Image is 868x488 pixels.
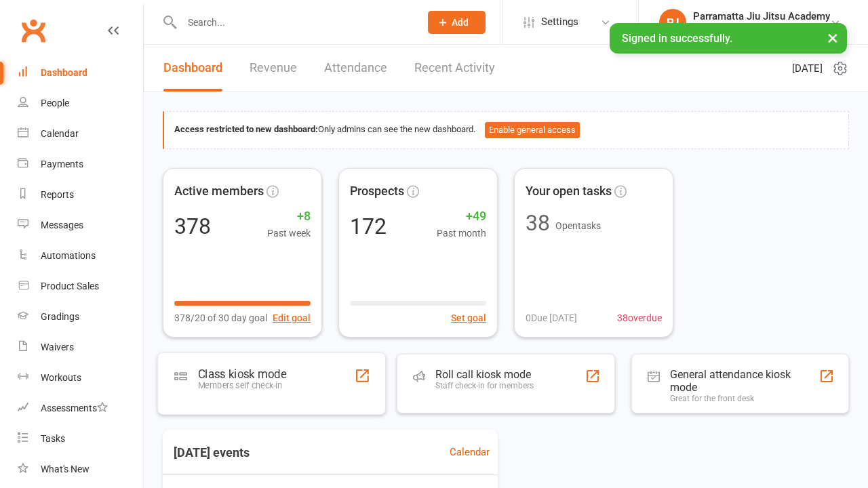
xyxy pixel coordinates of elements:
[41,372,81,383] div: Workouts
[18,149,143,180] a: Payments
[18,302,143,332] a: Gradings
[41,464,90,474] div: What's New
[617,310,662,325] span: 38 overdue
[437,207,486,226] span: +49
[435,381,534,390] div: Staff check-in for members
[163,45,222,91] a: Dashboard
[41,403,108,413] div: Assessments
[452,17,469,28] span: Add
[250,45,297,91] a: Revenue
[450,444,490,460] a: Calendar
[555,220,601,231] span: Open tasks
[41,67,87,78] div: Dashboard
[41,342,74,352] div: Waivers
[174,124,318,134] strong: Access restricted to new dashboard:
[41,98,69,108] div: People
[670,368,819,394] div: General attendance kiosk mode
[267,226,311,241] span: Past week
[18,393,143,424] a: Assessments
[792,60,823,77] span: [DATE]
[178,13,410,32] input: Search...
[526,182,612,201] span: Your open tasks
[541,7,578,37] span: Settings
[821,23,845,52] button: ×
[437,226,486,241] span: Past month
[163,441,260,465] h3: [DATE] events
[18,271,143,302] a: Product Sales
[41,159,83,169] div: Payments
[18,424,143,454] a: Tasks
[174,216,211,237] div: 378
[41,311,79,322] div: Gradings
[18,363,143,393] a: Workouts
[18,210,143,241] a: Messages
[18,454,143,485] a: What's New
[41,220,83,230] div: Messages
[526,310,577,325] span: 0 Due [DATE]
[174,310,267,325] span: 378/20 of 30 day goal
[670,394,819,403] div: Great for the front desk
[18,332,143,363] a: Waivers
[198,380,286,390] div: Members self check-in
[350,216,387,237] div: 172
[18,180,143,210] a: Reports
[267,207,311,226] span: +8
[18,58,143,88] a: Dashboard
[324,45,387,91] a: Attendance
[451,310,486,325] button: Set goal
[659,9,686,36] div: PJ
[41,281,99,291] div: Product Sales
[18,119,143,149] a: Calendar
[693,22,830,35] div: Parramatta Jiu Jitsu Academy
[41,433,65,444] div: Tasks
[174,122,838,138] div: Only admins can see the new dashboard.
[174,182,264,201] span: Active members
[526,212,550,234] div: 38
[485,122,580,138] button: Enable general access
[428,11,486,34] button: Add
[622,32,732,45] span: Signed in successfully.
[435,368,534,381] div: Roll call kiosk mode
[693,10,830,22] div: Parramatta Jiu Jitsu Academy
[414,45,495,91] a: Recent Activity
[16,14,50,47] a: Clubworx
[41,128,79,139] div: Calendar
[18,241,143,271] a: Automations
[41,189,74,200] div: Reports
[18,88,143,119] a: People
[350,182,404,201] span: Prospects
[273,310,311,325] button: Edit goal
[198,367,286,380] div: Class kiosk mode
[41,250,96,261] div: Automations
